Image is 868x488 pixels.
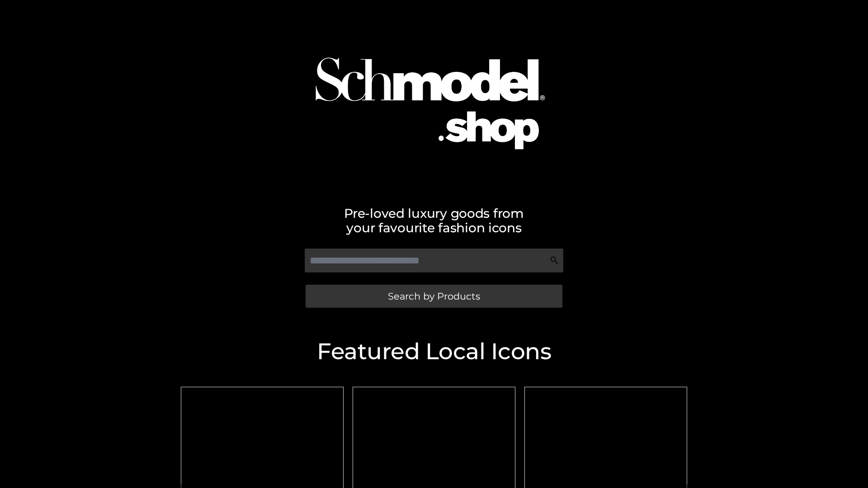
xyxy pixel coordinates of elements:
span: Search by Products [388,291,480,301]
h2: Featured Local Icons​ [176,340,692,363]
a: Search by Products [306,285,562,308]
h2: Pre-loved luxury goods from your favourite fashion icons [176,206,692,235]
img: Search Icon [550,256,559,265]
